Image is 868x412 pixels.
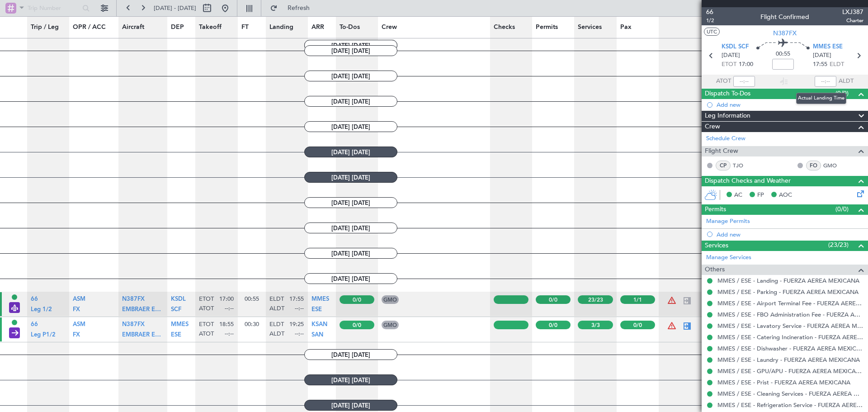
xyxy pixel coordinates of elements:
a: MMES / ESE - FBO Administration Fee - FUERZA AEREA MEXICANA [717,311,863,318]
div: Add new [717,231,863,238]
a: Leg P1/2 [31,334,56,340]
button: Refresh [266,1,320,15]
span: ELDT [830,60,844,69]
span: [DATE] [DATE] [304,400,397,411]
span: Checks [494,23,515,32]
span: LXJ387 [842,7,863,17]
span: [DATE] [DATE] [304,223,397,233]
span: [DATE] [DATE] [304,71,397,81]
a: Leg 1/2 [31,309,52,315]
span: 19:25 [289,321,304,329]
span: Trip / Leg [31,23,59,32]
span: Permits [536,23,558,32]
span: MMES [311,296,329,302]
span: [DATE] [813,51,831,60]
span: 66 [706,7,714,17]
span: ARR [311,23,324,32]
a: ASM [73,299,85,305]
span: ALDT [269,305,284,313]
span: 00:30 [245,320,259,328]
span: ALDT [269,330,284,338]
span: ATOT [199,305,214,313]
span: ESE [171,332,181,338]
a: MMES [171,324,189,330]
a: KSAN [311,324,327,330]
a: KSDL [171,299,186,305]
a: N387FX [122,324,145,330]
input: --:-- [733,76,755,87]
span: Takeoff [199,23,222,32]
span: ATOT [199,330,214,338]
span: Leg Information [705,111,750,121]
span: ATOT [716,77,731,86]
a: EMBRAER EMB-500 Phenom 100 [122,309,164,315]
span: [DATE] [DATE] [304,374,397,385]
span: Landing [269,23,293,32]
span: [DATE] [DATE] [304,273,397,284]
span: Refresh [279,5,317,11]
span: 1/2 [706,17,714,24]
span: N387FX [122,322,145,327]
a: MMES / ESE - Parking - FUERZA AEREA MEXICANA [717,288,859,296]
span: Aircraft [122,23,144,32]
span: Pax [620,23,632,32]
span: 17:55 [813,60,827,69]
span: KSDL [171,296,186,302]
div: CP [716,161,731,170]
span: --:-- [295,305,304,313]
a: MMES / ESE - Cleaning Services - FUERZA AEREA MEXICANA [717,390,863,398]
span: AOC [779,191,792,200]
a: FX [73,309,80,315]
span: OPR / ACC [73,23,106,32]
span: N387FX [773,28,797,38]
span: Dispatch To-Dos [705,89,750,99]
a: MMES / ESE - Lavatory Service - FUERZA AEREA MEXICANA [717,322,863,330]
span: Leg P1/2 [31,332,56,338]
span: --:-- [225,330,234,338]
div: Flight Confirmed [760,12,809,22]
span: (23/23) [828,240,849,250]
span: ELDT [269,321,284,329]
span: MMES [171,322,189,327]
span: --:-- [225,305,234,313]
span: Crew [382,23,397,32]
span: Crew [705,122,720,132]
a: N387FX [122,299,145,305]
span: Services [705,241,728,251]
a: Schedule Crew [706,134,745,143]
span: ASM [73,296,85,302]
span: FX [73,332,80,338]
span: MMES ESE [813,43,843,52]
a: MMES / ESE - Airport Terminal Fee - FUERZA AEREA MEXICANA [717,299,863,307]
span: ETOT [199,321,214,329]
span: --:-- [295,330,304,338]
div: Actual Landing Time [796,93,846,104]
a: MMES / ESE - Dishwasher - FUERZA AEREA MEXICANA [717,345,863,352]
a: MMES / ESE - Landing - FUERZA AEREA MEXICANA [717,277,859,284]
span: 00:55 [776,50,790,59]
span: FX [73,307,80,313]
span: Permits [705,204,726,215]
span: ELDT [269,295,284,303]
a: ASM [73,324,85,330]
span: EMBRAER EMB-500 Phenom 100 [122,307,213,313]
a: Manage Permits [706,217,750,226]
span: 18:55 [219,321,234,329]
a: 66 [31,324,38,330]
span: ETOT [199,295,214,303]
span: EMBRAER EMB-500 Phenom 100 [122,332,213,338]
div: FO [806,161,821,170]
a: TJO [733,161,753,170]
a: MMES [311,299,329,305]
a: Manage Services [706,253,751,262]
span: [DATE] [DATE] [304,197,397,208]
a: MMES / ESE - Prist - FUERZA AEREA MEXICANA [717,379,850,386]
span: [DATE] - [DATE] [154,4,196,12]
span: FP [757,191,764,200]
a: 66 [31,299,38,305]
span: [DATE] [DATE] [304,248,397,259]
span: (0/0) [835,204,849,214]
span: 17:55 [289,295,304,303]
span: 17:00 [219,295,234,303]
span: 00:55 [245,295,259,303]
